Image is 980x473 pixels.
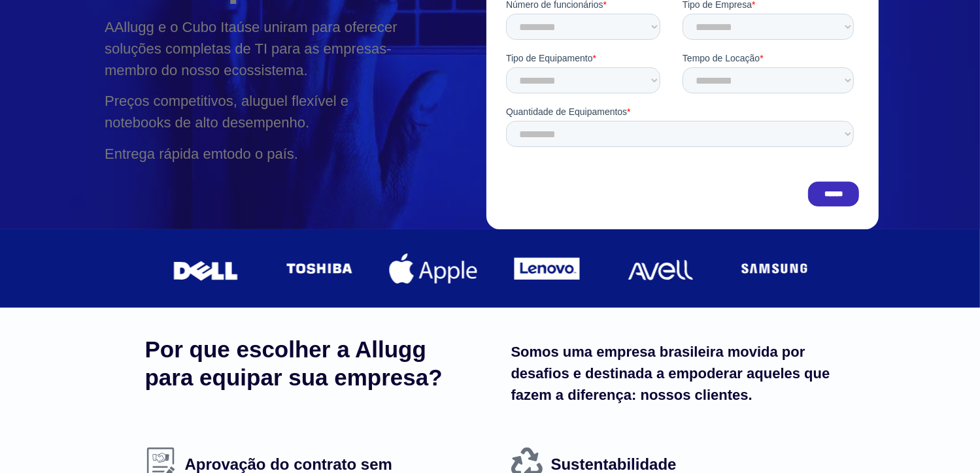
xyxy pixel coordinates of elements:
div: samsung [730,236,818,301]
p: Entrega rápida em . [105,143,413,165]
h3: Por que escolher a Allugg para equipar sua empresa? [145,335,469,391]
p: A se uniram para oferecer soluções completas de TI para as empresas-membro do nosso ecossistema. [105,16,413,81]
div: avell [617,236,704,301]
div: dell [162,236,250,301]
strong: todo o país [223,146,294,162]
div: 5 / 6 [276,236,363,301]
div: lenovo [503,236,590,301]
div: toshiba [276,236,363,301]
h4: Somos uma empresa brasileira movida por desafios e destinada a empoderar aqueles que fazem a dife... [511,341,836,406]
span: Sustentabilidade [551,455,677,473]
div: 2 / 6 [617,236,704,301]
div: 3 / 6 [730,236,818,301]
iframe: Chat Widget [915,410,980,473]
strong: Allugg e o Cubo Itaú [114,19,245,35]
p: Preços competitivos, aluguel flexível e notebooks de alto desempenho. [105,90,413,133]
div: 4 / 6 [162,236,250,301]
div: apple [390,236,477,301]
div: 1 / 6 [503,236,590,301]
div: Widget de chat [915,410,980,473]
div: 6 / 6 [390,236,477,301]
div: Slides [162,236,818,301]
